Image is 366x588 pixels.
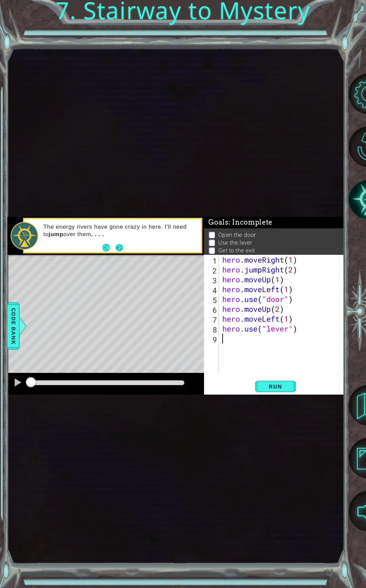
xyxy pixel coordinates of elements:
button: Back [102,244,116,251]
div: Level Map [7,255,321,455]
div: 1 [205,256,219,266]
strong: . . . . [91,231,104,238]
div: 9 [205,335,219,344]
p: Open the door [218,231,256,239]
p: The energy rivers have gone crazy in here. I'll need to over them [43,223,196,238]
strong: jump [49,231,63,238]
div: 6 [205,305,219,315]
a: Back to Map [349,379,366,432]
button: Shift+Enter: Run current code. [255,379,296,393]
p: Use the lever [218,239,252,246]
span: : Incomplete [229,218,272,226]
span: Run [262,383,289,390]
button: Next [116,244,123,251]
div: 8 [205,325,219,335]
p: Get to the exit [218,247,255,254]
span: Code Bank [8,305,19,346]
span: Goals [208,218,272,227]
div: 2 [205,266,219,276]
button: Ctrl + P: Pause [11,376,24,390]
div: 5 [205,295,219,305]
div: 7 [205,315,219,325]
div: 4 [205,285,219,295]
div: 3 [205,276,219,285]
